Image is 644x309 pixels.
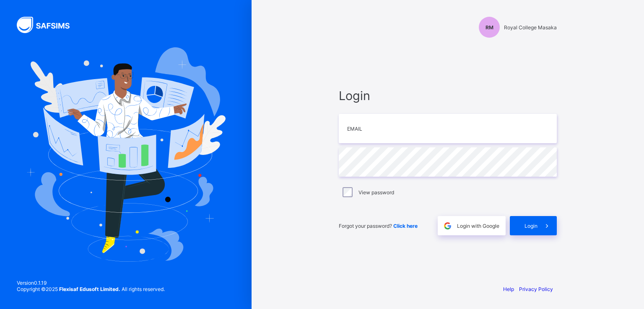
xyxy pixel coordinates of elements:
img: SAFSIMS Logo [17,17,80,33]
a: Privacy Policy [519,286,553,292]
span: Royal College Masaka [504,24,557,31]
img: Hero Image [26,47,226,262]
img: google.396cfc9801f0270233282035f929180a.svg [443,221,452,231]
span: Copyright © 2025 All rights reserved. [17,286,165,292]
a: Click here [393,223,418,229]
span: Version 0.1.19 [17,280,165,286]
strong: Flexisaf Edusoft Limited. [59,286,120,292]
span: Login with Google [457,223,499,229]
span: Login [525,223,538,229]
a: Help [503,286,514,292]
label: View password [358,189,394,196]
span: Forgot your password? [339,223,418,229]
span: Login [339,88,557,103]
span: RM [486,24,493,31]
